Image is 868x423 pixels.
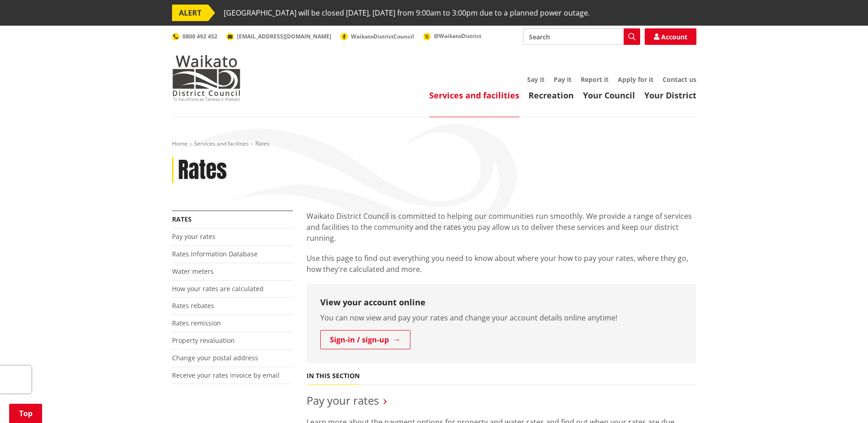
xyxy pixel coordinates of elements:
input: Search input [523,28,640,45]
span: ALERT [172,5,208,21]
a: Rates rebates [172,301,214,310]
a: [EMAIL_ADDRESS][DOMAIN_NAME] [226,33,331,40]
span: WaikatoDistrictCouncil [351,33,414,40]
h5: In this section [307,372,360,380]
p: Use this page to find out everything you need to know about where your how to pay your rates, whe... [307,253,696,275]
a: Your District [644,90,696,101]
a: Pay your rates [172,232,216,241]
p: You can now view and pay your rates and change your account details online anytime! [320,312,683,323]
p: Waikato District Council is committed to helping our communities run smoothly. We provide a range... [307,211,696,244]
a: WaikatoDistrictCouncil [340,33,414,40]
img: Waikato District Council - Te Kaunihera aa Takiwaa o Waikato [172,55,241,101]
span: 0800 492 452 [183,33,217,40]
a: Services and facilities [429,90,519,101]
h1: Rates [178,157,227,184]
span: Rates [255,140,270,147]
a: Account [645,28,696,45]
a: How your rates are calculated [172,284,264,293]
nav: breadcrumb [172,140,696,148]
a: Rates remission [172,319,221,327]
a: Contact us [663,75,696,84]
a: Services and facilities [194,140,249,147]
a: Rates Information Database [172,249,258,258]
span: [EMAIL_ADDRESS][DOMAIN_NAME] [237,33,331,40]
a: Home [172,140,188,147]
a: Report it [581,75,609,84]
a: Your Council [583,90,635,101]
a: Property revaluation [172,336,235,345]
a: Water meters [172,267,214,276]
a: Pay it [554,75,571,84]
a: Top [9,404,42,423]
span: @WaikatoDistrict [434,32,481,40]
a: @WaikatoDistrict [423,32,481,40]
a: Rates [172,215,192,223]
a: Sign-in / sign-up [320,330,410,349]
a: Receive your rates invoice by email [172,371,280,380]
h3: View your account online [320,298,683,308]
a: Apply for it [618,75,653,84]
a: Change your postal address [172,353,258,362]
a: Pay your rates [307,393,379,408]
a: 0800 492 452 [172,33,217,40]
span: [GEOGRAPHIC_DATA] will be closed [DATE], [DATE] from 9:00am to 3:00pm due to a planned power outage. [224,5,590,21]
a: Recreation [528,90,574,101]
a: Say it [527,75,545,84]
